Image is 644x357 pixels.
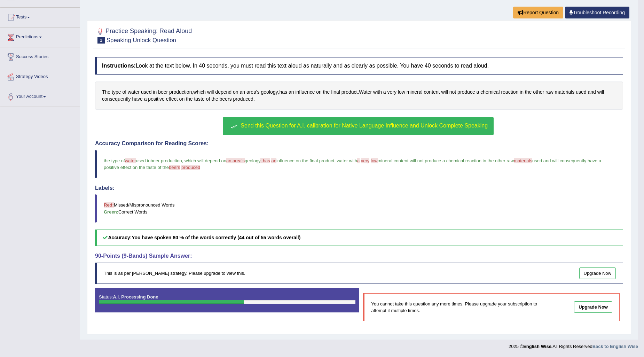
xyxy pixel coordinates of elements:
span: Click to see word definition [179,95,185,103]
small: Speaking Unlock Question [107,37,176,44]
a: Predictions [0,28,80,45]
div: Status: [95,288,359,312]
span: . [334,158,336,163]
div: , , . . [95,82,623,110]
span: Click to see word definition [407,88,423,96]
span: Click to see word definition [331,88,340,96]
h5: Accuracy: [95,230,623,246]
span: Click to see word definition [169,88,192,96]
strong: English Wise. [523,344,552,349]
span: Click to see word definition [597,88,604,96]
span: Click to see word definition [153,88,157,96]
span: Send this Question for A.I. calibration for Native Language Influence and Unlock Complete Speaking [241,123,488,129]
strong: A.I. Processing Done [113,294,158,300]
span: Click to see word definition [341,88,358,96]
span: Click to see word definition [289,88,294,96]
span: , [182,158,183,163]
a: Success Stories [0,47,80,65]
span: a [357,158,360,163]
a: Upgrade Now [574,301,612,313]
span: which will depend on [184,158,226,163]
span: beers [169,165,180,170]
span: Click to see word definition [424,88,440,96]
button: Report Question [513,7,563,18]
span: water [125,158,136,163]
div: This is as per [PERSON_NAME] strategy. Please upgrade to view this. [95,263,623,284]
span: Click to see word definition [555,88,575,96]
button: Send this Question for A.I. calibration for Native Language Influence and Unlock Complete Speaking [223,117,494,135]
b: Instructions: [102,63,136,69]
span: Click to see word definition [520,88,524,96]
span: Click to see word definition [132,95,142,103]
span: Click to see word definition [457,88,475,96]
span: Click to see word definition [206,95,210,103]
span: Click to see word definition [102,88,110,96]
span: , has [260,158,270,163]
span: Click to see word definition [387,88,396,96]
span: Click to see word definition [383,88,386,96]
span: Click to see word definition [102,95,131,103]
span: geology [245,158,260,163]
a: Strategy Videos [0,67,80,85]
span: Click to see word definition [279,88,287,96]
span: Click to see word definition [295,88,315,96]
span: Click to see word definition [148,95,164,103]
h4: Labels: [95,185,623,191]
span: Click to see word definition [477,88,479,96]
span: Click to see word definition [576,88,586,96]
h4: 90-Points (9-Bands) Sample Answer: [95,253,623,259]
span: mineral content will not produce a chemical reaction in the other raw [378,158,514,163]
a: Back to English Wise [592,344,638,349]
span: Click to see word definition [323,88,330,96]
span: Click to see word definition [501,88,518,96]
span: water with [337,158,357,163]
a: Your Account [0,87,80,104]
span: Click to see word definition [215,88,231,96]
span: Click to see word definition [166,95,178,103]
b: You have spoken 80 % of the words correctly (44 out of 55 words overall) [132,235,300,240]
span: Click to see word definition [359,88,372,96]
span: Click to see word definition [207,88,214,96]
span: used and will consequently have a positive effect on the taste of the [104,158,603,170]
span: influence on the final product [276,158,334,163]
span: Click to see word definition [186,95,193,103]
h2: Practice Speaking: Read Aloud [95,26,192,44]
span: beer production [150,158,182,163]
span: Click to see word definition [449,88,456,96]
a: Troubleshoot Recording [565,7,629,18]
span: Click to see word definition [441,88,448,96]
span: Click to see word definition [122,88,126,96]
span: Click to see word definition [233,88,238,96]
p: You cannot take this question any more times. Please upgrade your subscription to attempt it mult... [371,301,552,314]
span: Click to see word definition [588,88,596,96]
span: Click to see word definition [211,95,218,103]
span: low [371,158,378,163]
span: Click to see word definition [193,88,206,96]
span: Click to see word definition [398,88,405,96]
span: Click to see word definition [545,88,553,96]
span: very [361,158,370,163]
h4: Look at the text below. In 40 seconds, you must read this text aloud as naturally and as clearly ... [95,57,623,75]
b: Red: [104,202,114,208]
h4: Accuracy Comparison for Reading Scores: [95,140,623,147]
span: 1 [97,37,105,44]
a: Tests [0,8,80,25]
span: Click to see word definition [220,95,232,103]
span: Click to see word definition [144,95,147,103]
span: Click to see word definition [373,88,382,96]
a: Upgrade Now [579,267,616,279]
span: Click to see word definition [112,88,121,96]
div: 2025 © All Rights Reserved [509,340,638,350]
span: produced [181,165,200,170]
span: Click to see word definition [480,88,500,96]
span: Click to see word definition [261,88,278,96]
span: used in [136,158,151,163]
span: Click to see word definition [316,88,322,96]
span: Click to see word definition [194,95,204,103]
span: the type of [104,158,125,163]
span: an area's [226,158,245,163]
span: Click to see word definition [239,88,245,96]
span: Click to see word definition [246,88,260,96]
span: materials [514,158,532,163]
